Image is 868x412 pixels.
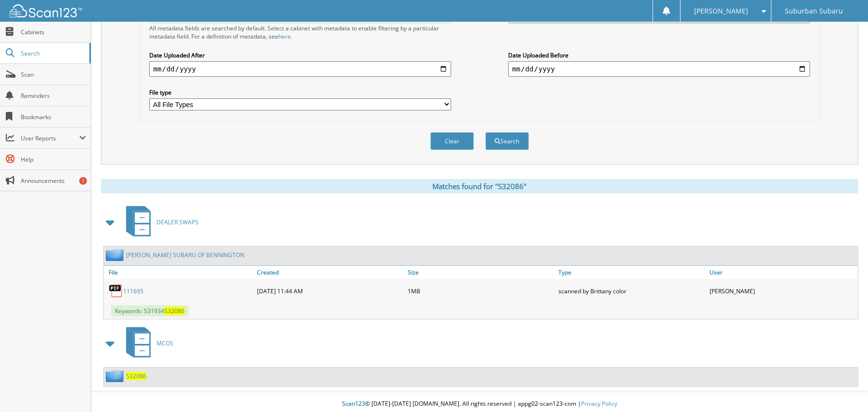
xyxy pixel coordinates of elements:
[21,177,86,185] span: Announcements
[101,179,858,193] div: Matches found for "S32086"
[21,70,86,79] span: Scan
[21,113,86,121] span: Bookmarks
[157,339,173,347] span: MCOS
[10,4,82,17] img: scan123-logo-white.svg
[126,251,244,259] a: [PERSON_NAME] SUBARU OF BENNINGTON
[707,281,858,301] div: [PERSON_NAME]
[21,49,85,57] span: Search
[342,399,365,408] span: Scan123
[707,266,858,279] a: User
[120,203,199,241] a: DEALER SWAPS
[21,134,79,142] span: User Reports
[157,218,199,226] span: DEALER SWAPS
[785,8,843,14] span: Suburban Subaru
[694,8,748,14] span: [PERSON_NAME]
[581,399,617,408] a: Privacy Policy
[126,372,146,380] a: S32086
[255,266,405,279] a: Created
[109,284,123,298] img: PDF.png
[120,324,173,362] a: MCOS
[21,28,86,36] span: Cabinets
[820,366,868,412] iframe: Chat Widget
[556,266,707,279] a: Type
[106,370,126,382] img: folder2.png
[485,132,529,150] button: Search
[149,88,451,96] label: File type
[278,32,291,41] a: here
[106,249,126,261] img: folder2.png
[21,92,86,100] span: Reminders
[430,132,474,150] button: Clear
[405,266,556,279] a: Size
[111,305,188,316] span: Keywords: S31934
[21,155,86,164] span: Help
[508,51,810,59] label: Date Uploaded Before
[123,287,143,295] a: 111695
[79,177,87,185] div: 1
[255,281,405,301] div: [DATE] 11:44 AM
[149,61,451,77] input: start
[556,281,707,301] div: scanned by Brittany color
[149,24,451,41] div: All metadata fields are searched by default. Select a cabinet with metadata to enable filtering b...
[149,51,451,59] label: Date Uploaded After
[164,307,185,315] span: S32086
[508,61,810,77] input: end
[104,266,255,279] a: File
[405,281,556,301] div: 1MB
